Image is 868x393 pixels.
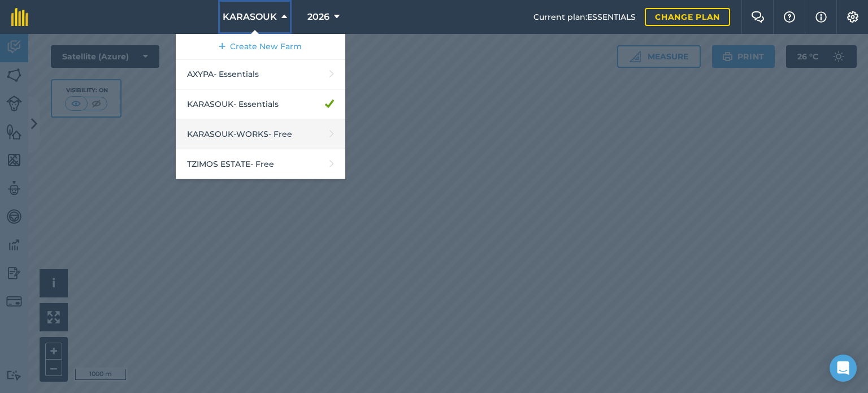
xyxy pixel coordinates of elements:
[751,11,765,23] img: Two speech bubbles overlapping with the left bubble in the forefront
[176,149,345,179] a: TZIMOS ESTATE- Free
[533,11,636,23] span: Current plan : ESSENTIALS
[176,59,345,89] a: AXYPA- Essentials
[176,34,345,59] a: Create New Farm
[223,10,277,24] span: KARASOUK
[176,89,345,119] a: KARASOUK- Essentials
[815,10,827,24] img: svg+xml;base64,PHN2ZyB4bWxucz0iaHR0cDovL3d3dy53My5vcmcvMjAwMC9zdmciIHdpZHRoPSIxNyIgaGVpZ2h0PSIxNy...
[846,11,860,23] img: A cog icon
[11,8,28,26] img: fieldmargin Logo
[830,355,857,382] div: Open Intercom Messenger
[645,8,730,26] a: Change plan
[783,11,796,23] img: A question mark icon
[307,10,329,24] span: 2026
[176,119,345,149] a: KARASOUK-WORKS- Free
